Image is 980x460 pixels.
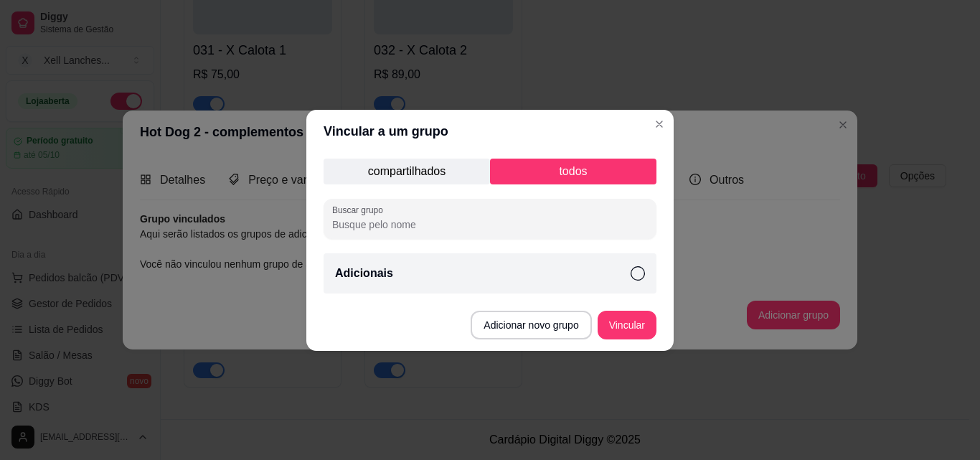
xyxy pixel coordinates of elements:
[332,217,648,232] input: Buscar grupo
[490,159,656,184] p: todos
[332,204,388,216] label: Buscar grupo
[471,311,591,339] button: Adicionar novo grupo
[306,110,674,153] header: Vincular a um grupo
[598,311,656,339] button: Vincular
[324,159,490,184] p: compartilhados
[648,113,671,136] button: Close
[335,265,393,282] p: Adicionais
